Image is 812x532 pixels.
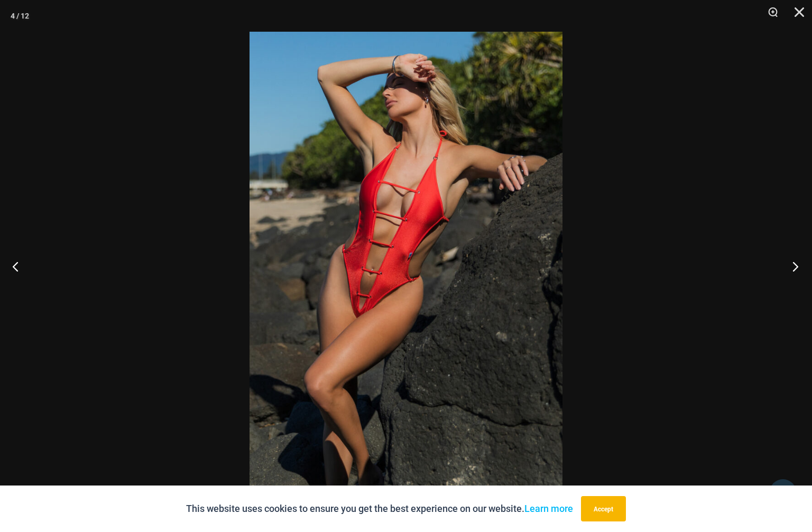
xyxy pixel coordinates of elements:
[250,32,562,500] img: Link Tangello 8650 One Piece Monokini 03
[772,240,812,293] button: Next
[524,503,573,514] a: Learn more
[581,496,626,521] button: Accept
[11,8,29,24] div: 4 / 12
[186,501,573,517] p: This website uses cookies to ensure you get the best experience on our website.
